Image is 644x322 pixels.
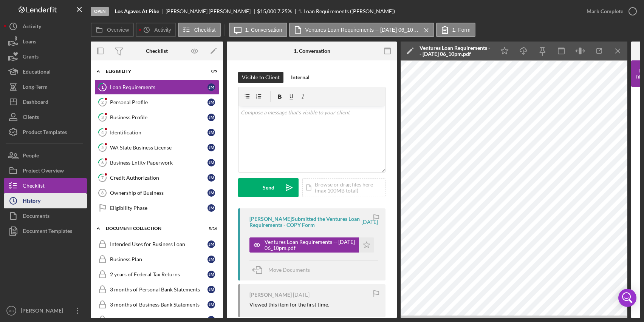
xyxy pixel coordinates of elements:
div: Credit Authorization [110,175,207,181]
a: 5WA State Business LicenseJM [94,140,219,155]
div: Eligibility [106,69,198,74]
label: Overview [107,27,129,33]
tspan: 5 [101,145,104,150]
div: Educational [23,64,51,81]
div: Business Profile [110,114,207,120]
div: Document Collection [106,226,198,231]
button: Checklist [178,23,221,37]
button: Project Overview [4,163,87,178]
div: J M [207,174,215,182]
div: Loan Requirements [110,84,207,90]
time: 2025-02-14 23:09 [293,292,310,298]
div: Checklist [23,178,45,195]
div: 3 months of Personal Bank Statements [110,287,207,293]
a: Document Templates [4,223,87,239]
div: J M [207,286,215,293]
div: Product Templates [23,125,67,142]
a: 2Personal ProfileJM [94,95,219,110]
button: Overview [91,23,134,37]
text: MG [8,309,14,313]
a: Long-Term [4,79,87,94]
a: Checklist [4,178,87,193]
button: History [4,193,87,208]
div: Personal Profile [110,99,207,105]
a: People [4,148,87,163]
time: 2025-02-14 23:10 [361,219,378,225]
button: Move Documents [249,260,317,279]
div: J M [207,301,215,308]
div: [PERSON_NAME] Submitted the Ventures Loan Requirements - COPY Form [249,216,360,228]
div: Eligibility Phase [110,205,207,211]
tspan: 3 [101,115,104,120]
div: 0 / 9 [204,69,217,74]
button: Documents [4,208,87,223]
div: [PERSON_NAME] [PERSON_NAME] [166,8,257,14]
a: 6Business Entity PaperworkJM [94,155,219,170]
button: Dashboard [4,94,87,109]
div: J M [207,114,215,121]
a: Intended Uses for Business LoanJM [94,237,219,252]
div: History [23,193,40,210]
button: Product Templates [4,125,87,140]
div: J M [207,129,215,136]
div: J M [207,271,215,278]
button: Loans [4,34,87,49]
a: Business PlanJM [94,252,219,267]
a: 1Loan RequirementsJM [94,80,219,95]
a: 7Credit AuthorizationJM [94,170,219,185]
a: 3Business ProfileJM [94,110,219,125]
button: Ventures Loan Requirements -- [DATE] 06_10pm.pdf [289,23,434,37]
div: J M [207,83,215,91]
label: 1. Form [452,27,471,33]
div: Business Entity Paperwork [110,160,207,166]
div: Clients [23,109,39,126]
div: Ventures Loan Requirements -- [DATE] 06_10pm.pdf [265,239,355,251]
div: Intended Uses for Business Loan [110,241,207,247]
button: 1. Conversation [229,23,287,37]
a: 8Ownership of BusinessJM [94,185,219,200]
button: Clients [4,109,87,125]
div: 1. Conversation [294,48,330,54]
div: Open Intercom Messenger [618,289,636,307]
div: 1. Loan Requirements ([PERSON_NAME]) [298,8,395,14]
button: Grants [4,49,87,64]
div: 7.25 % [277,8,292,14]
div: Checklist [146,48,168,54]
a: Eligibility PhaseJM [94,200,219,216]
div: J M [207,240,215,248]
div: Send [263,178,274,197]
div: J M [207,189,215,197]
div: Document Templates [23,223,72,240]
label: Checklist [194,27,216,33]
div: J M [207,204,215,212]
div: Loans [23,34,36,51]
a: 4IdentificationJM [94,125,219,140]
div: Identification [110,129,207,136]
button: Visible to Client [238,72,283,83]
div: WA State Business License [110,145,207,151]
button: 1. Form [436,23,475,37]
button: Educational [4,64,87,79]
button: Activity [4,19,87,34]
tspan: 8 [101,191,104,195]
div: Long-Term [23,79,48,96]
div: J M [207,99,215,106]
tspan: 1 [101,85,104,89]
label: Ventures Loan Requirements -- [DATE] 06_10pm.pdf [305,27,419,33]
label: Activity [154,27,171,33]
div: J M [207,144,215,151]
button: Ventures Loan Requirements -- [DATE] 06_10pm.pdf [249,237,374,253]
div: 3 months of Business Bank Statements [110,302,207,308]
b: Los Agaves At Pike [115,8,159,14]
tspan: 4 [101,130,104,135]
div: [PERSON_NAME] [19,303,68,320]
